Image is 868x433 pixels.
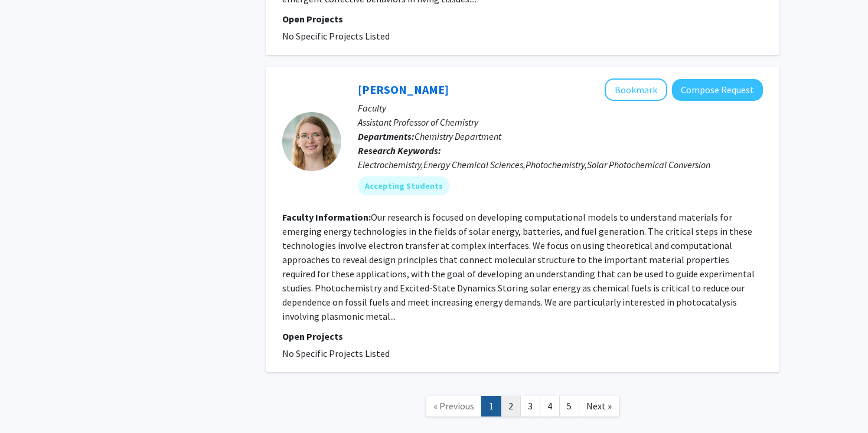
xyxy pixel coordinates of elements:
[282,347,390,359] span: No Specific Projects Listed
[358,158,763,172] div: Electrochemistry,Energy Chemical Sciences,Photochemistry,Solar Photochemical Conversion
[579,396,619,416] a: Next
[358,101,763,115] p: Faculty
[481,396,501,416] a: 1
[358,176,450,195] mat-chip: Accepting Students
[358,82,449,97] a: [PERSON_NAME]
[540,396,560,416] a: 4
[672,79,763,101] button: Compose Request to Rebecca Gieseking
[358,145,441,156] b: Research Keywords:
[358,115,763,129] p: Assistant Professor of Chemistry
[266,384,779,432] nav: Page navigation
[282,211,755,322] fg-read-more: Our research is focused on developing computational models to understand materials for emerging e...
[282,329,763,343] p: Open Projects
[433,400,474,412] span: « Previous
[282,30,390,42] span: No Specific Projects Listed
[415,130,501,142] span: Chemistry Department
[520,396,540,416] a: 3
[9,380,50,424] iframe: Chat
[426,396,482,416] a: Previous Page
[282,211,371,223] b: Faculty Information:
[501,396,521,416] a: 2
[605,78,667,101] button: Add Rebecca Gieseking to Bookmarks
[282,12,763,26] p: Open Projects
[559,396,579,416] a: 5
[586,400,612,412] span: Next »
[358,130,415,142] b: Departments:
